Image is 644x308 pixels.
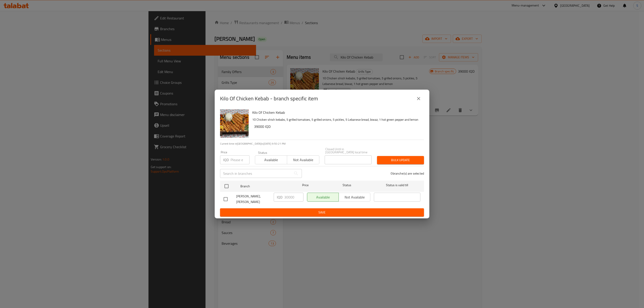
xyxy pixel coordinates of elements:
[284,193,303,202] input: Please enter price
[220,142,424,146] p: Current time in [GEOGRAPHIC_DATA] is [DATE] 9:50:21 PM
[255,155,287,164] button: Available
[220,95,318,102] h2: Kilo Of Chicken Kebab - branch specific item
[224,210,420,215] span: Save
[377,156,424,164] button: Bulk update
[231,155,250,164] input: Please enter price
[220,208,424,217] button: Save
[381,157,420,163] span: Bulk update
[240,184,287,189] span: Branch
[277,194,282,200] p: IQD
[391,171,424,176] p: 0 branche(s) are selected
[252,109,420,116] h6: Kilo Of Chicken Kebab
[220,109,249,138] img: Kilo Of Chicken Kebab
[257,157,285,163] span: Available
[324,182,370,188] span: Status
[252,117,420,122] p: 10 Chicken shish kebabs, 5 grilled tomatoes, 5 grilled onions, 5 pickles, 5 Lebanese bread, biwaz...
[413,93,424,104] button: close
[236,194,270,205] span: [PERSON_NAME], [PERSON_NAME]
[287,155,319,164] button: Not available
[374,182,420,188] span: Status is valid till
[289,157,317,163] span: Not available
[220,169,292,178] input: Search in branches
[223,157,229,162] p: IQD
[290,182,320,188] span: Price
[254,123,420,130] h6: 39000 IQD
